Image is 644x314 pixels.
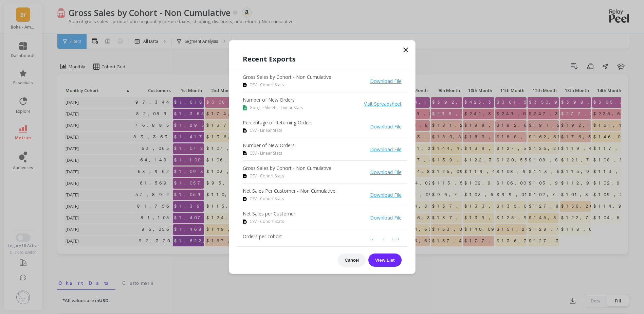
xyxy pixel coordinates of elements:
span: CSV - Linear Stats [250,127,282,134]
img: csv icon [243,151,247,155]
span: Google Sheets - Linear Stats [250,105,303,111]
img: csv icon [243,197,247,201]
p: Number of New Orders [243,142,295,149]
img: csv icon [243,83,247,87]
p: Net Sales per Customer [243,210,295,217]
button: Cancel [338,254,366,267]
p: Percentage of Returning Orders [243,119,313,126]
p: Gross Sales by Cohort - Non Cumulative [243,74,331,81]
img: google sheets icon [243,105,247,110]
a: Download File [370,78,402,84]
img: csv icon [243,220,247,224]
a: Download File [370,169,402,175]
a: Download File [370,123,402,130]
a: Download File [370,192,402,198]
span: CSV - Linear Stats [250,150,282,156]
span: CSV - Cohort Stats [250,173,284,179]
span: CSV - Cohort Stats [250,196,284,202]
p: Gross Sales by Cohort - Non Cumulative [243,165,331,172]
span: CSV - Cohort Stats [250,82,284,88]
p: Orders per cohort [243,233,284,240]
a: Download File [370,146,402,153]
span: CSV - Cohort Stats [250,219,284,225]
a: Download File [370,237,402,244]
h1: Recent Exports [243,54,402,64]
p: Net Sales Per Customer - Non Cumulative [243,188,335,194]
img: csv icon [243,174,247,178]
a: Download File [370,214,402,221]
button: View List [368,254,402,267]
img: csv icon [243,128,247,133]
p: Number of New Orders [243,97,303,103]
a: Visit Spreadsheet [364,101,402,107]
